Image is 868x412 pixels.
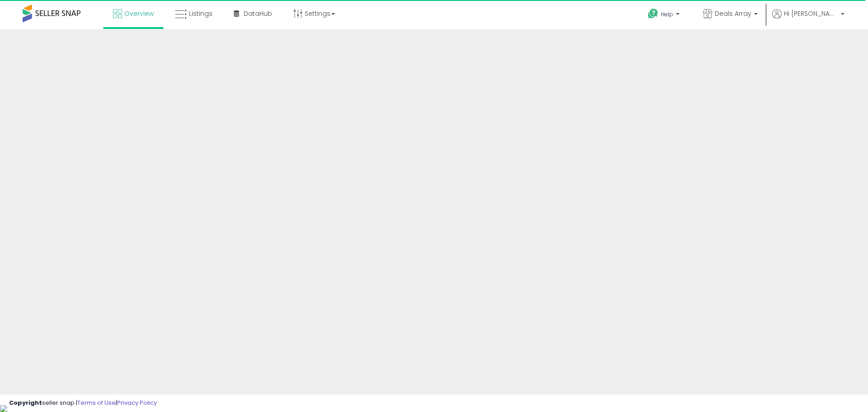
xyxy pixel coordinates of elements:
span: Hi [PERSON_NAME] [784,9,838,18]
span: Help [661,10,673,18]
span: Listings [189,9,212,18]
i: Get Help [647,8,659,19]
a: Help [641,1,689,29]
a: Terms of Use [77,398,116,407]
strong: Copyright [9,398,42,407]
span: Deals Array [715,9,751,18]
a: Hi [PERSON_NAME] [772,9,844,29]
span: Overview [124,9,154,18]
span: DataHub [244,9,272,18]
a: Privacy Policy [117,398,157,407]
div: seller snap | | [9,399,157,407]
